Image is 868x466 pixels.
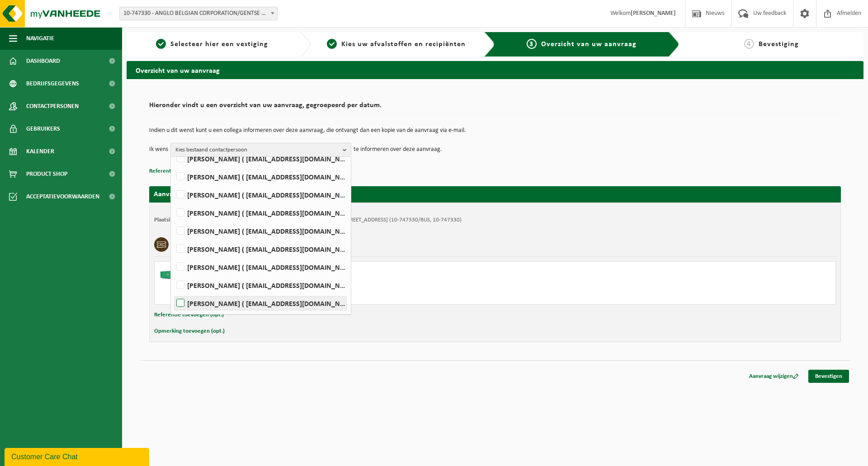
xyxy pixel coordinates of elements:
span: 10-747330 - ANGLO BELGIAN CORPORATION/GENTSE METAALWERKEN - GENT [120,7,277,20]
span: Kies uw afvalstoffen en recipiënten [341,41,466,48]
span: Contactpersonen [26,95,79,118]
label: [PERSON_NAME] ( [EMAIL_ADDRESS][DOMAIN_NAME] ) [175,224,346,238]
strong: Plaatsingsadres: [154,217,193,223]
a: 2Kies uw afvalstoffen en recipiënten [316,39,477,50]
iframe: chat widget [5,446,151,466]
span: 3 [527,39,537,49]
label: [PERSON_NAME] ( [EMAIL_ADDRESS][DOMAIN_NAME] ) [175,170,346,184]
button: Referentie toevoegen (opt.) [154,309,224,321]
a: Bevestigen [808,370,849,383]
button: Kies bestaand contactpersoon [170,143,351,156]
span: Overzicht van uw aanvraag [541,41,637,48]
button: Opmerking toevoegen (opt.) [154,325,225,337]
img: HK-XC-20-GN-00.png [159,266,186,280]
label: [PERSON_NAME] ( [EMAIL_ADDRESS][DOMAIN_NAME] ) [175,206,346,220]
span: Selecteer hier een vestiging [170,41,268,48]
span: Bedrijfsgegevens [26,72,79,95]
span: Kies bestaand contactpersoon [175,143,339,157]
a: 1Selecteer hier een vestiging [131,39,293,50]
label: [PERSON_NAME] ( [EMAIL_ADDRESS][DOMAIN_NAME] ) [175,152,346,165]
h2: Hieronder vindt u een overzicht van uw aanvraag, gegroepeerd per datum. [149,102,841,114]
span: Gebruikers [26,118,60,140]
h2: Overzicht van uw aanvraag [127,61,863,79]
label: [PERSON_NAME] ( [EMAIL_ADDRESS][DOMAIN_NAME] ) [175,297,346,310]
span: Navigatie [26,27,54,50]
p: Indien u dit wenst kunt u een collega informeren over deze aanvraag, die ontvangt dan een kopie v... [149,127,841,134]
strong: Aanvraag voor [DATE] [154,191,222,198]
button: Referentie toevoegen (opt.) [149,165,219,177]
div: Aantal: 2 [195,292,531,300]
label: [PERSON_NAME] ( [EMAIL_ADDRESS][DOMAIN_NAME] ) [175,278,346,292]
span: Product Shop [26,163,67,185]
span: 2 [327,39,337,49]
label: [PERSON_NAME] ( [EMAIL_ADDRESS][DOMAIN_NAME] ) [175,260,346,274]
span: Bevestiging [759,41,799,48]
a: Aanvraag wijzigen [742,370,806,383]
span: 1 [156,39,166,49]
span: 4 [744,39,754,49]
span: Kalender [26,140,54,163]
p: Ik wens [149,143,168,156]
strong: [PERSON_NAME] [631,10,676,17]
span: Dashboard [26,50,60,72]
div: Ophalen en plaatsen lege container [195,281,531,288]
span: Acceptatievoorwaarden [26,185,99,208]
label: [PERSON_NAME] ( [EMAIL_ADDRESS][DOMAIN_NAME] ) [175,242,346,256]
label: [PERSON_NAME] ( [EMAIL_ADDRESS][DOMAIN_NAME] ) [175,188,346,202]
p: te informeren over deze aanvraag. [354,143,442,156]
